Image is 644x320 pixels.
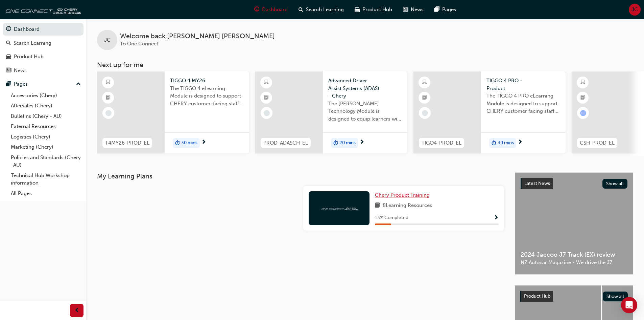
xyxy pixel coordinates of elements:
button: JC [629,4,641,16]
a: External Resources [8,121,84,132]
a: Marketing (Chery) [8,142,84,152]
span: Product Hub [524,293,550,299]
span: 8 Learning Resources [383,201,432,210]
a: Technical Hub Workshop information [8,170,84,188]
button: Pages [3,78,84,90]
span: learningResourceType_ELEARNING-icon [106,78,111,87]
div: Open Intercom Messenger [621,297,637,313]
span: Chery Product Training [375,192,430,198]
span: Show Progress [494,215,499,221]
span: Product Hub [362,6,392,14]
span: duration-icon [333,139,338,148]
span: Pages [442,6,456,14]
span: TIGGO 4 PRO - Product [486,77,560,92]
a: news-iconNews [398,3,429,17]
span: learningRecordVerb_NONE-icon [264,110,270,116]
span: prev-icon [74,306,79,315]
img: oneconnect [320,205,358,211]
span: Welcome back , [PERSON_NAME] [PERSON_NAME] [120,33,275,40]
div: Product Hub [14,53,44,61]
img: oneconnect [3,3,81,16]
a: Chery Product Training [375,191,432,199]
span: car-icon [6,54,11,60]
span: pages-icon [6,81,11,87]
span: JC [631,6,638,14]
a: Accessories (Chery) [8,90,84,101]
span: 20 mins [339,139,356,147]
a: Search Learning [3,37,84,49]
span: next-icon [201,140,206,146]
button: Show all [602,179,628,189]
span: booktick-icon [106,93,111,102]
span: TIGGO 4 MY26 [170,77,244,85]
a: Latest NewsShow all [521,178,627,189]
a: car-iconProduct Hub [349,3,398,17]
span: booktick-icon [422,93,427,102]
span: pages-icon [434,5,439,14]
span: next-icon [359,140,364,146]
span: learningResourceType_ELEARNING-icon [422,78,427,87]
span: guage-icon [6,26,11,33]
span: duration-icon [492,139,496,148]
span: 13 % Completed [375,214,408,222]
span: news-icon [6,68,11,74]
span: JC [104,36,111,44]
button: Show Progress [494,214,499,222]
div: Search Learning [14,39,51,47]
span: search-icon [6,40,11,46]
span: News [411,6,424,14]
span: booktick-icon [580,93,585,102]
span: The [PERSON_NAME] Technology Module is designed to equip learners with essential knowledge about ... [328,100,402,123]
div: Pages [14,80,28,88]
button: DashboardSearch LearningProduct HubNews [3,22,84,78]
span: news-icon [403,5,408,14]
span: Advanced Driver Assist Systems (ADAS) - Chery [328,77,402,100]
span: 30 mins [181,139,197,147]
button: Show all [603,292,628,301]
span: learningRecordVerb_NONE-icon [105,110,112,116]
span: T4MY26-PROD-EL [105,139,149,147]
span: booktick-icon [264,93,269,102]
span: learningResourceType_ELEARNING-icon [264,78,269,87]
h3: My Learning Plans [97,172,504,180]
h3: Next up for me [86,61,644,69]
a: Dashboard [3,23,84,36]
a: PROD-ADASCH-ELAdvanced Driver Assist Systems (ADAS) - CheryThe [PERSON_NAME] Technology Module is... [255,71,407,153]
a: T4MY26-PROD-ELTIGGO 4 MY26The TIGGO 4 eLearning Module is designed to support CHERY customer-faci... [97,71,249,153]
span: learningRecordVerb_NONE-icon [422,110,428,116]
span: duration-icon [175,139,180,148]
a: search-iconSearch Learning [293,3,349,17]
div: News [14,67,27,74]
span: Latest News [524,180,550,186]
a: Latest NewsShow all2024 Jaecoo J7 Track (EX) reviewNZ Autocar Magazine - We drive the J7. [515,172,633,275]
span: learningRecordVerb_ATTEMPT-icon [580,110,586,116]
span: next-icon [518,140,523,146]
a: News [3,64,84,77]
span: NZ Autocar Magazine - We drive the J7. [521,259,627,266]
a: Bulletins (Chery - AU) [8,111,84,122]
span: TIGO4-PROD-EL [422,139,461,147]
span: PROD-ADASCH-EL [263,139,308,147]
a: Policies and Standards (Chery -AU) [8,152,84,170]
span: Search Learning [306,6,344,14]
a: All Pages [8,188,84,199]
a: guage-iconDashboard [249,3,293,17]
a: Aftersales (Chery) [8,101,84,111]
span: car-icon [355,5,360,14]
span: The TIGGO 4 eLearning Module is designed to support CHERY customer-facing staff with the product ... [170,85,244,108]
span: up-icon [76,80,81,89]
span: book-icon [375,201,380,210]
a: pages-iconPages [429,3,461,17]
span: Dashboard [262,6,288,14]
span: guage-icon [254,5,259,14]
span: learningResourceType_ELEARNING-icon [580,78,585,87]
span: To One Connect [120,41,158,47]
span: search-icon [299,5,303,14]
a: Product HubShow all [520,291,628,302]
a: Product Hub [3,50,84,63]
span: 30 mins [498,139,514,147]
a: Logistics (Chery) [8,132,84,142]
span: The TIGGO 4 PRO eLearning Module is designed to support CHERY customer facing staff with the prod... [486,92,560,115]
